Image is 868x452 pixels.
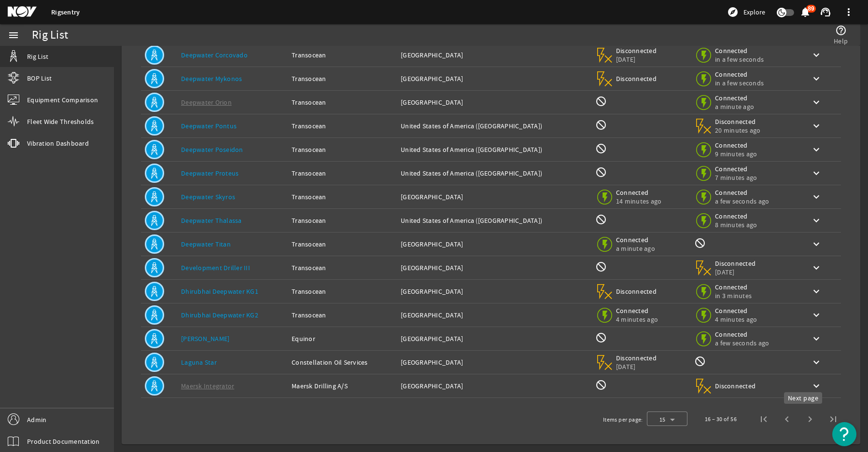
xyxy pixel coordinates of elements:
[401,145,588,154] div: United States of America ([GEOGRAPHIC_DATA])
[811,167,822,179] mat-icon: keyboard_arrow_down
[837,0,860,24] button: more_vert
[181,263,250,272] a: Development Driller III
[181,169,238,178] a: Deepwater Proteus
[715,268,756,276] span: [DATE]
[292,192,393,202] div: Transocean
[292,121,393,131] div: Transocean
[292,74,393,83] div: Transocean
[401,239,588,249] div: [GEOGRAPHIC_DATA]
[401,50,588,60] div: [GEOGRAPHIC_DATA]
[181,382,234,390] a: Maersk Integrator
[595,379,607,391] mat-icon: BOP Monitoring not available for this rig
[292,263,393,273] div: Transocean
[181,74,242,83] a: Deepwater Mykonos
[820,6,831,18] mat-icon: support_agent
[595,143,607,154] mat-icon: BOP Monitoring not available for this rig
[616,74,657,83] span: Disconnected
[603,415,643,425] div: Items per page:
[715,173,757,182] span: 7 minutes ago
[595,332,607,343] mat-icon: BOP Monitoring not available for this rig
[715,150,757,158] span: 9 minutes ago
[694,237,706,249] mat-icon: Rig Monitoring not available for this rig
[811,333,822,344] mat-icon: keyboard_arrow_down
[181,122,237,130] a: Deepwater Pontus
[822,408,845,431] button: Last page
[715,306,757,315] span: Connected
[27,415,46,425] span: Admin
[616,188,662,197] span: Connected
[715,94,756,102] span: Connected
[727,6,739,18] mat-icon: explore
[401,381,588,391] div: [GEOGRAPHIC_DATA]
[292,334,393,343] div: Equinor
[743,7,765,17] span: Explore
[616,235,657,244] span: Connected
[32,30,68,40] div: Rig List
[775,408,798,431] button: Previous page
[616,46,657,55] span: Disconnected
[616,197,662,205] span: 14 minutes ago
[181,192,235,201] a: Deepwater Skyros
[27,52,48,61] span: Rig List
[832,422,856,446] button: Open Resource Center
[292,216,393,225] div: Transocean
[715,164,757,173] span: Connected
[27,95,98,105] span: Equipment Comparison
[715,141,757,150] span: Connected
[401,287,588,296] div: [GEOGRAPHIC_DATA]
[616,287,657,296] span: Disconnected
[292,310,393,320] div: Transocean
[715,382,756,390] span: Disconnected
[401,121,588,131] div: United States of America ([GEOGRAPHIC_DATA])
[811,73,822,84] mat-icon: keyboard_arrow_down
[811,309,822,321] mat-icon: keyboard_arrow_down
[401,97,588,107] div: [GEOGRAPHIC_DATA]
[616,306,658,315] span: Connected
[401,74,588,83] div: [GEOGRAPHIC_DATA]
[8,137,19,149] mat-icon: vibration
[715,330,769,339] span: Connected
[811,356,822,368] mat-icon: keyboard_arrow_down
[401,310,588,320] div: [GEOGRAPHIC_DATA]
[811,238,822,250] mat-icon: keyboard_arrow_down
[292,239,393,249] div: Transocean
[181,287,258,296] a: Dhirubhai Deepwater KG1
[27,117,94,126] span: Fleet Wide Thresholds
[292,287,393,296] div: Transocean
[401,334,588,343] div: [GEOGRAPHIC_DATA]
[811,215,822,226] mat-icon: keyboard_arrow_down
[27,73,52,83] span: BOP List
[181,311,258,319] a: Dhirubhai Deepwater KG2
[181,145,243,154] a: Deepwater Poseidon
[715,315,757,324] span: 4 minutes ago
[595,96,607,107] mat-icon: BOP Monitoring not available for this rig
[595,119,607,131] mat-icon: BOP Monitoring not available for this rig
[181,98,232,107] a: Deepwater Orion
[811,96,822,108] mat-icon: keyboard_arrow_down
[715,102,756,111] span: a minute ago
[715,212,757,220] span: Connected
[595,166,607,178] mat-icon: BOP Monitoring not available for this rig
[616,244,657,253] span: a minute ago
[715,117,761,126] span: Disconnected
[811,380,822,392] mat-icon: keyboard_arrow_down
[800,7,810,17] button: 89
[694,356,706,367] mat-icon: Rig Monitoring not available for this rig
[292,50,393,60] div: Transocean
[595,261,607,273] mat-icon: BOP Monitoring not available for this rig
[27,138,89,148] span: Vibration Dashboard
[715,46,764,55] span: Connected
[811,120,822,132] mat-icon: keyboard_arrow_down
[715,70,764,79] span: Connected
[811,262,822,274] mat-icon: keyboard_arrow_down
[834,36,848,46] span: Help
[181,216,242,225] a: Deepwater Thalassa
[811,144,822,155] mat-icon: keyboard_arrow_down
[8,29,19,41] mat-icon: menu
[715,126,761,135] span: 20 minutes ago
[715,283,756,291] span: Connected
[811,286,822,297] mat-icon: keyboard_arrow_down
[715,220,757,229] span: 8 minutes ago
[401,168,588,178] div: United States of America ([GEOGRAPHIC_DATA])
[292,145,393,154] div: Transocean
